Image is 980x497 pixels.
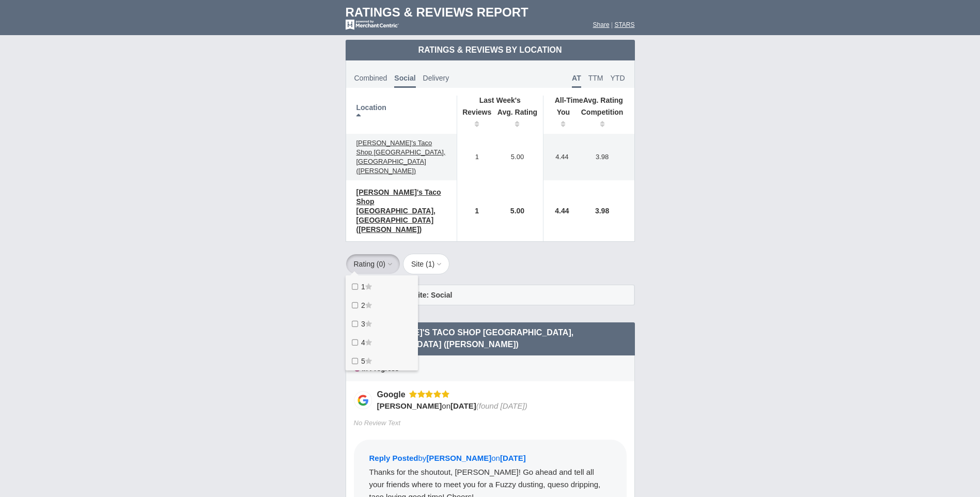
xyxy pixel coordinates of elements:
span: TTM [588,74,603,82]
div: by on [369,453,611,466]
span: No Review Text [354,419,401,427]
a: [PERSON_NAME]'s Taco Shop [GEOGRAPHIC_DATA], [GEOGRAPHIC_DATA] ([PERSON_NAME]) [351,137,452,177]
span: 5 [361,357,365,365]
span: Delivery [423,74,449,82]
span: Social [394,74,415,88]
td: 5.00 [492,134,543,180]
th: Location: activate to sort column descending [346,96,457,134]
span: [PERSON_NAME] [426,454,491,462]
td: Ratings & Reviews by Location [346,40,635,60]
button: Site (1) [403,254,449,274]
span: (found [DATE]) [476,401,527,410]
span: 3 [361,320,365,328]
span: | [611,21,613,28]
th: Reviews: activate to sort column ascending [457,105,492,134]
td: 1 [457,134,492,180]
span: [DATE] [500,454,526,462]
th: Competition: activate to sort column ascending [575,105,634,134]
span: AT [572,74,581,88]
img: mc-powered-by-logo-white-103.png [346,20,399,30]
img: Google [354,391,372,409]
div: Google [377,389,409,400]
a: [PERSON_NAME]'s Taco Shop [GEOGRAPHIC_DATA], [GEOGRAPHIC_DATA] ([PERSON_NAME]) [351,186,452,236]
th: Last Week's [457,96,543,105]
span: [PERSON_NAME]'s Taco Shop [GEOGRAPHIC_DATA], [GEOGRAPHIC_DATA] ([PERSON_NAME]) [353,328,574,349]
span: [PERSON_NAME]'s Taco Shop [GEOGRAPHIC_DATA], [GEOGRAPHIC_DATA] ([PERSON_NAME]) [356,188,441,234]
td: 5.00 [492,180,543,241]
span: [PERSON_NAME] [377,401,442,410]
span: YTD [611,74,625,82]
th: Avg. Rating: activate to sort column ascending [492,105,543,134]
div: on [377,400,620,411]
td: 3.98 [575,134,634,180]
a: STARS [614,21,634,28]
th: Avg. Rating [543,96,634,105]
span: 4 [361,338,365,347]
span: 1 [361,283,365,291]
span: [PERSON_NAME]'s Taco Shop [GEOGRAPHIC_DATA], [GEOGRAPHIC_DATA] ([PERSON_NAME]) [356,139,446,175]
td: 4.44 [543,180,575,241]
button: Rating (0) [346,254,401,274]
span: All-Time [555,96,583,104]
th: You: activate to sort column ascending [543,105,575,134]
span: [DATE] [450,401,476,410]
a: Share [593,21,610,28]
span: In Progress [354,365,399,372]
td: 4.44 [543,134,575,180]
span: 2 [361,301,365,309]
span: 0 [379,260,383,268]
span: Combined [354,74,387,82]
span: 1 [428,260,432,268]
td: 1 [457,180,492,241]
div: Site: Social [401,285,634,305]
td: 3.98 [575,180,634,241]
span: Reply Posted [369,454,418,462]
